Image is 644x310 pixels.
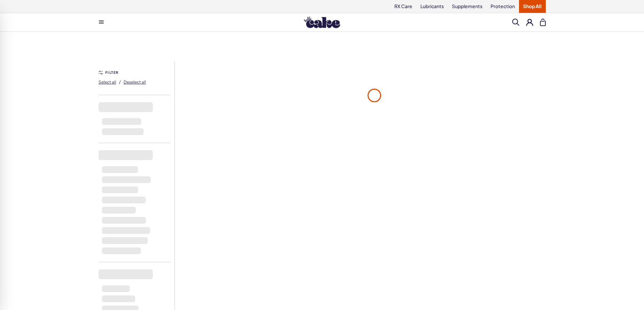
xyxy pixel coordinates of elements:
[304,17,340,28] img: Hello Cake
[99,76,116,87] button: Select all
[124,76,146,87] button: Deselect all
[124,80,146,85] span: Deselect all
[119,79,121,85] span: /
[99,80,116,85] span: Select all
